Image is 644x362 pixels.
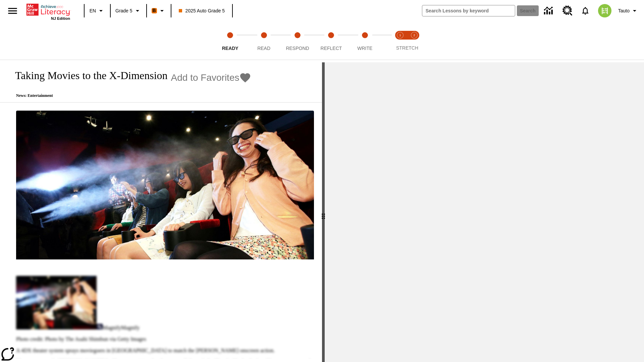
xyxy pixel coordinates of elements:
[405,23,424,60] button: Stretch Respond step 2 of 2
[90,7,96,14] span: EN
[396,45,418,51] span: STRETCH
[598,4,611,17] img: avatar image
[615,5,641,17] button: Profile/Settings
[594,2,615,19] button: Select a new avatar
[399,34,401,37] text: 1
[540,2,558,20] a: Data Center
[113,5,144,17] button: Grade: Grade 5, Select a grade
[390,23,410,60] button: Stretch Read step 1 of 2
[325,62,644,362] div: activity
[115,7,132,14] span: Grade 5
[321,46,342,51] span: Reflect
[618,7,630,14] span: Tauto
[244,23,283,60] button: Read step 2 of 5
[222,46,238,51] span: Ready
[558,2,577,20] a: Resource Center, Will open in new tab
[357,46,372,51] span: Write
[153,6,156,15] span: B
[422,5,515,16] input: search field
[312,23,351,60] button: Reflect step 4 of 5
[179,7,225,14] span: 2025 Auto Grade 5
[3,1,22,21] button: Open side menu
[8,69,168,82] h1: Taking Movies to the X-Dimension
[286,46,309,51] span: Respond
[257,46,270,51] span: Read
[171,72,252,83] button: Add to Favorites - Taking Movies to the X-Dimension
[8,93,251,98] p: News: Entertainment
[278,23,317,60] button: Respond step 3 of 5
[149,5,169,17] button: Boost Class color is orange. Change class color
[51,16,70,20] span: NJ Edition
[26,2,70,20] div: Home
[413,34,415,37] text: 2
[345,23,384,60] button: Write step 5 of 5
[87,5,108,17] button: Language: EN, Select a language
[171,72,239,83] span: Add to Favorites
[322,62,325,362] div: Press Enter or Spacebar and then press right and left arrow keys to move the slider
[211,23,250,60] button: Ready step 1 of 5
[16,111,314,259] img: Panel in front of the seats sprays water mist to the happy audience at a 4DX-equipped theater.
[577,2,594,19] a: Notifications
